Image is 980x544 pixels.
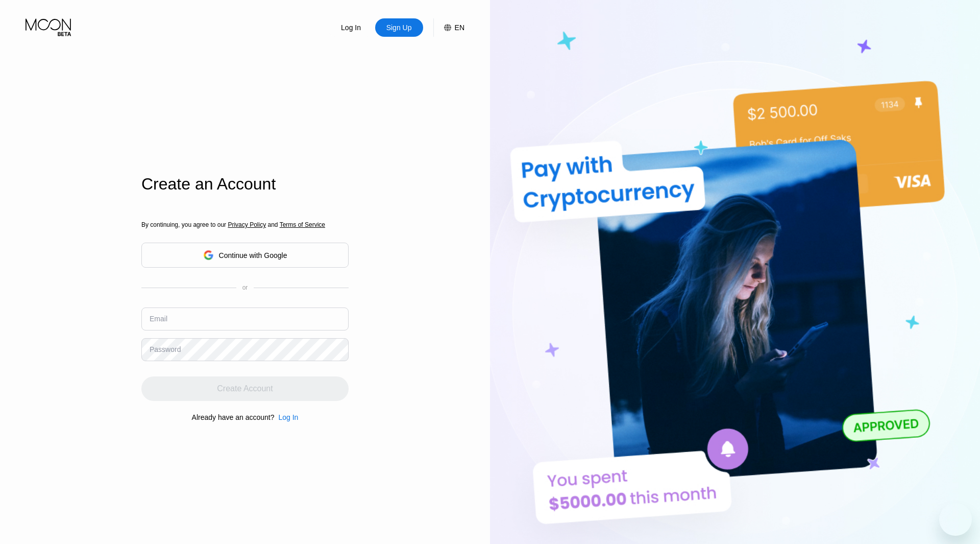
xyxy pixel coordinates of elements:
iframe: Button to launch messaging window [939,503,972,536]
div: EN [455,23,464,32]
div: Sign Up [375,18,423,37]
div: Password [150,345,181,353]
div: Create an Account [141,175,349,194]
div: EN [433,18,464,37]
div: Sign Up [385,22,413,33]
div: Already have an account? [192,413,275,421]
div: Continue with Google [141,243,349,268]
div: Log In [340,22,362,33]
div: or [242,284,248,291]
div: Continue with Google [219,251,287,259]
div: Log In [274,413,298,421]
div: Log In [327,18,375,37]
span: Terms of Service [280,221,325,228]
span: Privacy Policy [228,221,266,228]
div: Email [150,315,167,323]
span: and [266,221,280,228]
div: By continuing, you agree to our [141,221,349,228]
div: Log In [278,413,298,421]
